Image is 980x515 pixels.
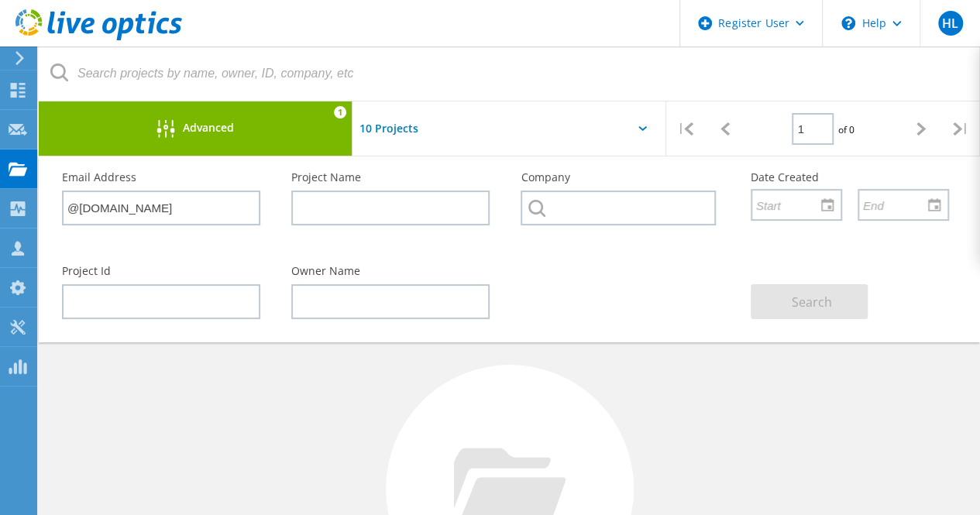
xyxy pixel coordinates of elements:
svg: \n [841,16,855,30]
label: Email Address [62,172,260,183]
label: Owner Name [291,266,490,276]
input: Start [752,190,830,219]
a: Live Optics Dashboard [15,33,182,43]
span: Advanced [183,122,234,133]
span: Search [792,294,832,311]
div: | [940,101,980,156]
input: End [859,190,937,219]
span: of 0 [837,123,854,136]
label: Date Created [751,172,949,183]
div: | [666,101,706,156]
label: Project Name [291,172,490,183]
label: Project Id [62,266,260,276]
button: Search [751,284,868,319]
span: HL [942,17,958,29]
label: Company [521,172,719,183]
